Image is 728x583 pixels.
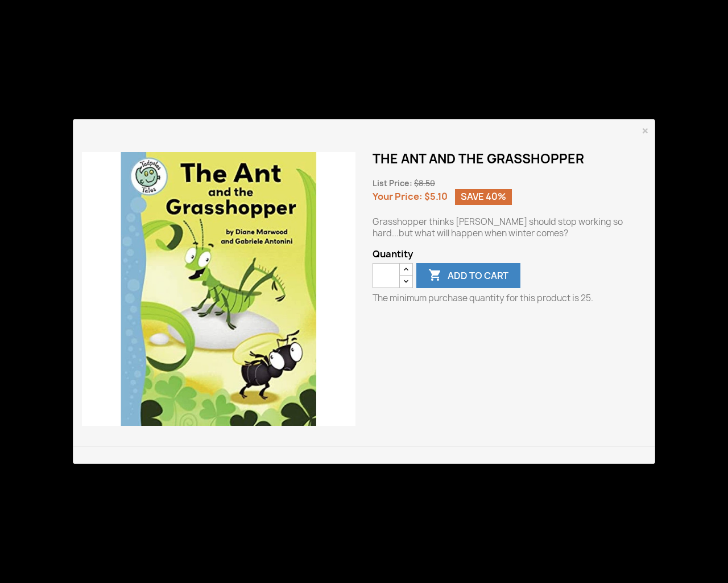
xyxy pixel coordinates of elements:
[373,152,646,166] h1: The Ant and the Grasshopper
[428,269,442,283] i: 
[373,263,400,288] input: Quantity
[373,190,423,203] span: Your Price:
[642,124,649,138] button: Close
[373,248,646,260] span: Quantity
[82,152,355,426] img: The Ant and the Grasshopper
[424,190,448,203] span: $5.10
[455,189,512,205] span: Save 40%
[414,178,435,188] span: $8.50
[373,216,646,239] p: Grasshopper thinks [PERSON_NAME] should stop working so hard...but what will happen when winter c...
[373,178,412,188] span: List Price:
[642,121,649,141] span: ×
[416,263,520,288] button: Add to cart
[373,293,646,304] p: The minimum purchase quantity for this product is 25.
